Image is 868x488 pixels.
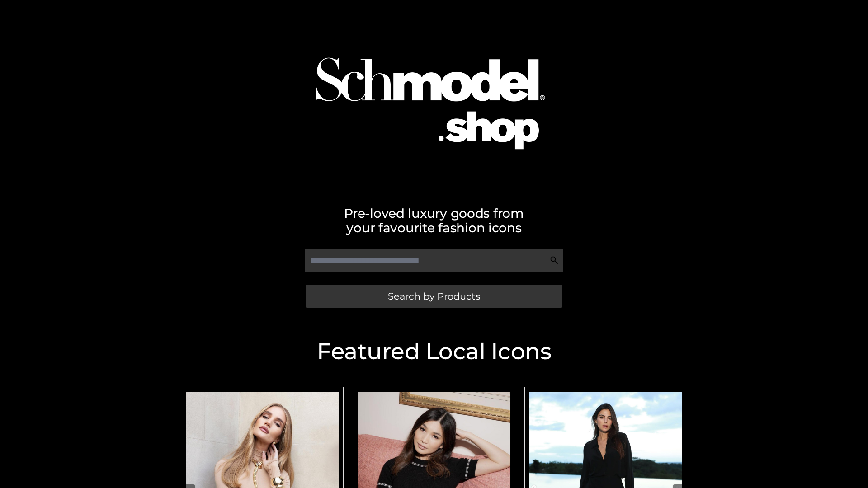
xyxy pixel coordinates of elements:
h2: Featured Local Icons​ [176,340,692,363]
span: Search by Products [388,291,480,301]
img: Search Icon [550,256,559,265]
a: Search by Products [306,285,562,308]
h2: Pre-loved luxury goods from your favourite fashion icons [176,206,692,235]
